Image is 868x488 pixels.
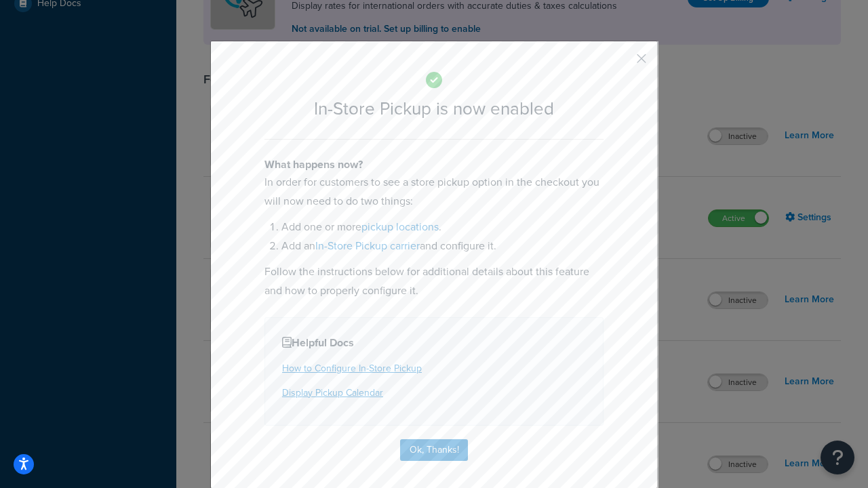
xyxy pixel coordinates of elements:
[264,157,604,173] h4: What happens now?
[400,439,468,461] button: Ok, Thanks!
[281,237,604,256] li: Add an and configure it.
[315,238,420,253] a: In-Store Pickup carrier
[281,218,604,237] li: Add one or more .
[282,386,383,400] a: Display Pickup Calendar
[282,335,586,351] h4: Helpful Docs
[264,173,604,211] p: In order for customers to see a store pickup option in the checkout you will now need to do two t...
[264,99,604,119] h2: In-Store Pickup is now enabled
[282,361,422,375] a: How to Configure In-Store Pickup
[264,262,604,300] p: Follow the instructions below for additional details about this feature and how to properly confi...
[361,219,439,235] a: pickup locations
